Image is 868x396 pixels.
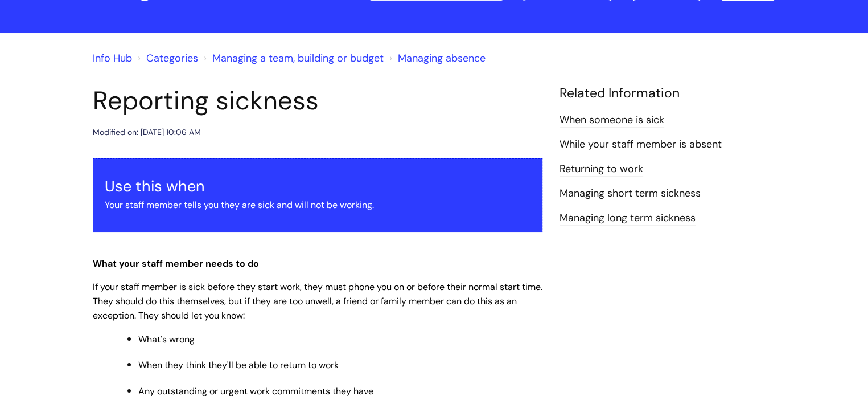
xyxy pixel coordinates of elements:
li: Managing absence [386,49,486,67]
a: Managing absence [398,51,486,65]
span: When they think they'll be able to return to work [138,359,339,371]
span: What your staff member needs to do [93,258,259,270]
a: Managing short term sickness [560,186,701,201]
h3: Use this when [105,177,530,195]
a: Returning to work [560,162,643,177]
a: Info Hub [93,51,132,65]
a: When someone is sick [560,113,664,128]
span: If your staff member is sick before they start work, they must phone you on or before their norma... [93,281,542,321]
h1: Reporting sickness [93,85,542,116]
div: Modified on: [DATE] 10:06 AM [93,125,201,140]
span: Your staff member tells you they are sick and will not be working. [105,199,374,211]
h4: Related Information [560,85,776,101]
a: While‌ ‌your‌ ‌staff‌ ‌member‌ ‌is‌ ‌absent‌ [560,137,722,152]
a: Managing long term sickness [560,211,696,226]
li: Managing a team, building or budget [201,49,384,67]
a: Managing a team, building or budget [212,51,384,65]
li: Solution home [135,49,198,67]
span: What's wrong [138,333,195,345]
a: Categories [146,51,198,65]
